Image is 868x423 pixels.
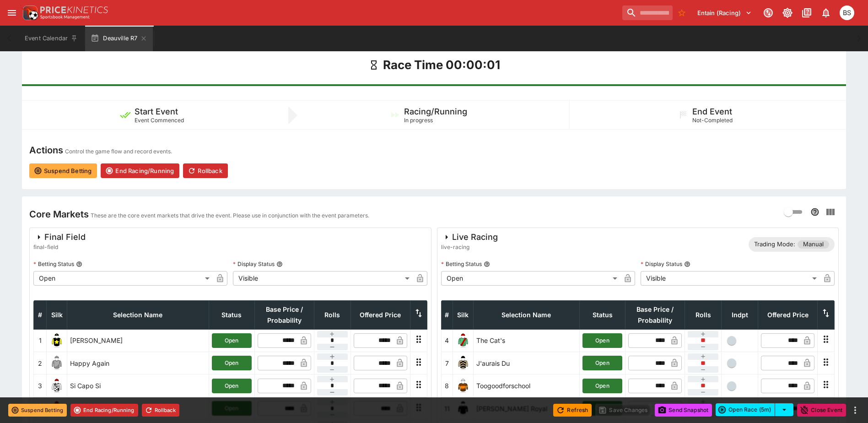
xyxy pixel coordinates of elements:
[798,5,815,21] button: Documentation
[840,5,854,20] div: Brendan Scoble
[779,5,796,21] button: Toggle light/dark mode
[67,352,209,374] td: Happy Again
[49,333,64,348] img: runner 1
[135,106,178,117] h5: Start Event
[350,300,410,329] th: Offered Price
[582,356,622,370] button: Open
[33,243,86,252] span: final-field
[685,300,722,329] th: Rolls
[212,379,252,393] button: Open
[473,374,580,397] td: Toogoodforschool
[212,356,252,370] button: Open
[70,404,138,417] button: End Racing/Running
[209,300,254,329] th: Status
[775,403,793,416] button: select merge strategy
[65,147,172,156] p: Control the game flow and record events.
[473,300,580,329] th: Selection Name
[716,403,775,416] button: Open Race (5m)
[641,260,682,268] p: Display Status
[758,300,818,329] th: Offered Price
[692,117,733,124] span: Not-Completed
[4,5,20,21] button: open drawer
[29,163,97,178] button: Suspend Betting
[760,5,776,21] button: Connected to PK
[276,261,283,267] button: Display Status
[233,271,412,286] div: Visible
[622,5,673,20] input: search
[484,261,490,267] button: Betting Status
[212,333,252,348] button: Open
[441,232,498,243] div: Live Racing
[441,374,453,397] td: 8
[233,260,275,268] p: Display Status
[582,333,622,348] button: Open
[798,240,829,249] span: Manual
[254,300,314,329] th: Base Price / Probability
[49,379,64,393] img: runner 3
[473,352,580,374] td: J'aurais Du
[641,271,820,286] div: Visible
[441,260,482,268] p: Betting Status
[76,261,82,267] button: Betting Status
[67,300,209,329] th: Selection Name
[684,261,690,267] button: Display Status
[850,405,861,416] button: more
[404,106,467,117] h5: Racing/Running
[19,26,83,51] button: Event Calendar
[456,356,470,370] img: runner 7
[692,5,757,20] button: Select Tenant
[142,404,179,417] button: Rollback
[754,240,795,249] p: Trading Mode:
[722,300,758,329] th: Independent
[49,356,64,370] img: runner 2
[456,379,470,393] img: runner 8
[625,300,685,329] th: Base Price / Probability
[67,329,209,352] td: [PERSON_NAME]
[580,300,625,329] th: Status
[67,374,209,397] td: Si Capo Si
[441,329,453,352] td: 4
[34,300,47,329] th: #
[441,271,620,286] div: Open
[441,300,453,329] th: #
[582,379,622,393] button: Open
[383,57,500,73] h1: Race Time 00:00:01
[404,117,433,124] span: In progress
[29,208,89,220] h4: Core Markets
[91,211,369,220] p: These are the core event markets that drive the event. Please use in conjunction with the event p...
[837,3,857,23] button: Brendan Scoble
[33,232,86,243] div: Final Field
[183,163,227,178] button: Rollback
[101,163,179,178] button: End Racing/Running
[33,260,74,268] p: Betting Status
[135,117,184,124] span: Event Commenced
[441,243,498,252] span: live-racing
[674,5,689,20] button: No Bookmarks
[716,403,793,416] div: split button
[34,329,47,352] td: 1
[441,352,453,374] td: 7
[47,300,67,329] th: Silk
[34,352,47,374] td: 2
[655,404,712,417] button: Send Snapshot
[33,271,213,286] div: Open
[8,404,67,417] button: Suspend Betting
[40,15,90,19] img: Sportsbook Management
[85,26,153,51] button: Deauville R7
[473,329,580,352] td: The Cat's
[29,144,63,156] h4: Actions
[553,404,592,417] button: Refresh
[818,5,834,21] button: Notifications
[40,6,108,13] img: PriceKinetics
[34,374,47,397] td: 3
[797,404,846,417] button: Close Event
[456,333,470,348] img: runner 4
[20,4,38,22] img: PriceKinetics Logo
[314,300,350,329] th: Rolls
[453,300,473,329] th: Silk
[692,106,732,117] h5: End Event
